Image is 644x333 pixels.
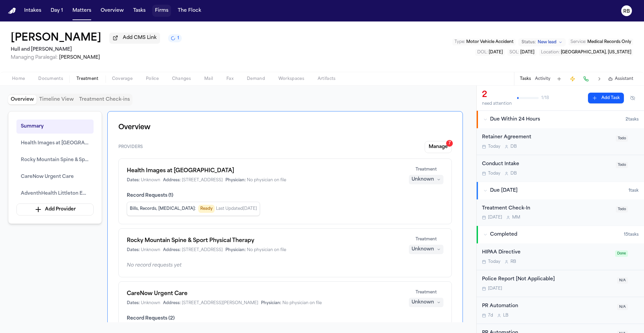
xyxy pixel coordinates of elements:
span: Status: [522,40,536,45]
span: Unknown [141,247,160,253]
span: R B [511,259,516,265]
span: Address: [163,247,180,253]
span: Type : [454,40,465,44]
button: Completed15tasks [477,226,644,243]
span: Bills, Records, [MEDICAL_DATA] : [130,206,196,211]
div: Open task: Treatment Check-In [477,199,644,226]
div: Open task: Police Report [Not Applicable] [477,270,644,297]
button: Activity [535,76,550,82]
button: Edit matter name [11,32,101,44]
button: Firms [152,5,171,17]
h1: Overview [118,122,452,133]
span: Dates: [127,178,140,183]
button: Hide completed tasks (⌘⇧H) [627,93,639,103]
div: PR Automation [482,302,613,310]
span: N/A [617,277,628,284]
button: Summary [16,120,94,134]
button: Treatment Check-ins [76,95,132,104]
span: Providers [118,144,143,150]
span: Treatment [416,290,437,295]
button: Unknown [409,298,443,307]
div: Unknown [412,246,434,253]
button: Tasks [520,76,531,82]
button: CareNow Urgent Care [16,170,94,184]
h1: CareNow Urgent Care [127,290,400,298]
span: Changes [172,76,191,82]
div: Unknown [412,176,434,183]
span: Record Requests ( 1 ) [127,192,443,199]
div: Unknown [412,299,434,306]
span: Today [488,171,500,176]
button: Rocky Mountain Spine & Sport Physical Therapy [16,153,94,167]
a: Day 1 [48,5,66,17]
div: Conduct Intake [482,160,612,168]
button: Edit Service: Medical Records Only [569,39,633,45]
span: CareNow Urgent Care [21,173,74,181]
span: Motor Vehicle Accident [466,40,514,44]
span: Managing Paralegal: [11,55,58,60]
button: Create Immediate Task [568,74,577,84]
button: Edit DOL: 2024-03-31 [475,49,505,56]
div: HIPAA Directive [482,249,611,256]
button: Overview [98,5,126,17]
span: Treatment [76,76,99,82]
button: The Flock [175,5,204,17]
span: Todo [616,135,628,142]
button: Health Images at [GEOGRAPHIC_DATA] [16,136,94,150]
span: [DATE] [488,286,502,291]
text: RB [623,9,630,14]
span: Address: [163,178,180,183]
span: Service : [571,40,586,44]
span: Fax [226,76,233,82]
span: Done [615,250,628,257]
span: Today [488,259,500,265]
button: Unknown [409,175,443,184]
span: Last Updated [DATE] [216,206,257,211]
button: Intakes [21,5,44,17]
span: Treatment [416,167,437,172]
div: need attention [482,101,512,106]
span: Due Within 24 Hours [490,116,540,123]
span: Assistant [615,76,633,82]
a: Home [8,8,16,14]
span: SOL : [509,50,519,54]
span: Workspaces [278,76,304,82]
span: Todo [616,206,628,212]
span: No physician on file [247,178,286,183]
div: No record requests yet [127,262,443,269]
button: Make a Call [581,74,591,84]
span: Unknown [141,300,160,306]
span: 2 task s [626,117,639,122]
span: L B [503,313,508,318]
span: Completed [490,231,517,238]
button: Due Within 24 Hours2tasks [477,111,644,128]
button: Unknown [409,245,443,254]
img: Finch Logo [8,8,16,14]
span: Rocky Mountain Spine & Sport Physical Therapy [21,156,89,164]
h1: Health Images at [GEOGRAPHIC_DATA] [127,167,400,175]
span: Address: [163,300,180,306]
span: Artifacts [318,76,336,82]
div: 7 [446,140,453,147]
span: Health Images at [GEOGRAPHIC_DATA] [21,139,89,147]
button: Timeline View [37,95,76,104]
button: Tasks [130,5,148,17]
span: Demand [247,76,265,82]
span: Physician: [225,247,246,253]
span: Location : [541,50,560,54]
div: Open task: Conduct Intake [477,155,644,182]
button: Add CMS Link [109,33,160,43]
div: Open task: PR Automation [477,297,644,324]
button: Edit Location: Littleton, Colorado [539,49,633,56]
button: AdventhHealth Littleton Emergency Department [16,187,94,201]
button: Matters [70,5,94,17]
span: Physician: [261,300,281,306]
span: Dates: [127,247,140,253]
span: Police [146,76,159,82]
